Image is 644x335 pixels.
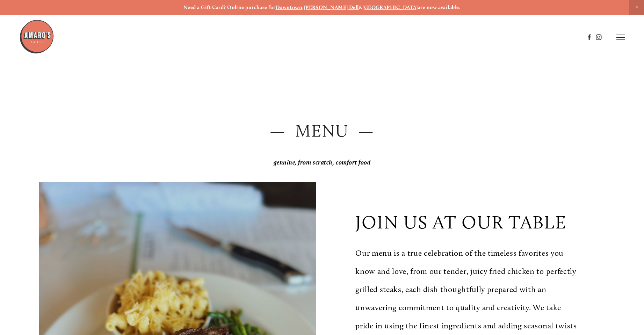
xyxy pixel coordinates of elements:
img: Amaro's Table [19,19,54,54]
strong: Need a Gift Card? Online purchase for [183,4,276,10]
a: Downtown [276,4,303,10]
em: genuine, from scratch, comfort food [274,159,371,166]
p: join us at our table [355,211,567,233]
strong: , [302,4,304,10]
h2: — Menu — [39,119,606,143]
a: [PERSON_NAME] Dell [304,4,359,10]
strong: are now available. [418,4,461,10]
strong: & [359,4,362,10]
a: [GEOGRAPHIC_DATA] [362,4,418,10]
